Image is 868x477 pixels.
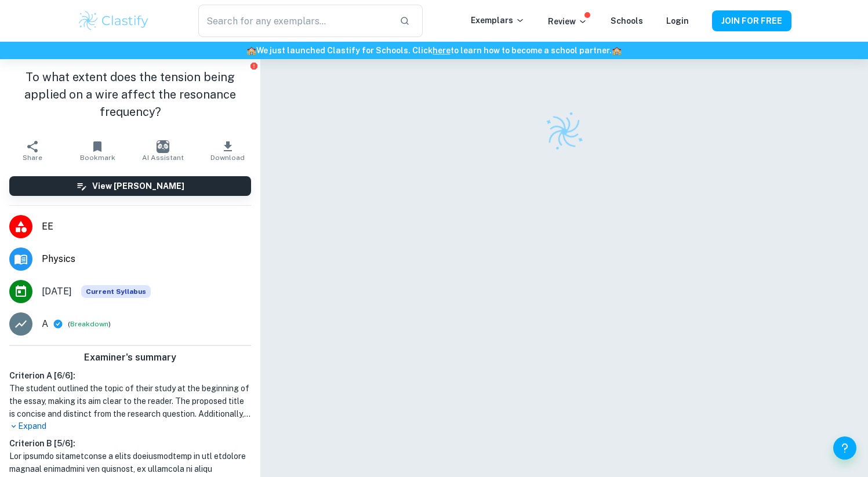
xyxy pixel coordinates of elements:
a: here [433,46,451,55]
span: [DATE] [42,285,72,298]
h6: Criterion B [ 5 / 6 ]: [9,437,251,450]
p: Review [548,15,587,28]
span: Share [23,154,42,162]
button: Help and Feedback [833,436,856,460]
h1: The student outlined the topic of their study at the beginning of the essay, making its aim clear... [9,382,251,420]
h6: We just launched Clastify for Schools. Click to learn how to become a school partner. [2,44,866,57]
span: Download [210,154,245,162]
h6: Examiner's summary [5,351,256,365]
img: Clastify logo [538,105,590,158]
button: Bookmark [65,134,130,167]
h1: To what extent does the tension being applied on a wire affect the resonance frequency? [9,68,251,121]
span: EE [42,220,251,234]
input: Search for any exemplars... [198,5,390,37]
button: View [PERSON_NAME] [9,176,251,196]
p: Expand [9,420,251,432]
img: AI Assistant [157,140,169,153]
span: ( ) [68,319,111,330]
div: This exemplar is based on the current syllabus. Feel free to refer to it for inspiration/ideas wh... [81,285,151,298]
a: Login [666,16,689,26]
p: A [42,317,48,331]
span: 🏫 [246,46,256,55]
span: Physics [42,252,251,266]
span: Current Syllabus [81,285,151,298]
button: Breakdown [70,319,108,329]
h6: Criterion A [ 6 / 6 ]: [9,369,251,382]
h6: View [PERSON_NAME] [92,180,184,192]
button: AI Assistant [130,134,195,167]
span: Bookmark [80,154,115,162]
span: AI Assistant [142,154,184,162]
button: Report issue [249,61,258,70]
img: Clastify logo [77,9,151,32]
button: JOIN FOR FREE [712,10,791,31]
button: Download [195,134,260,167]
span: 🏫 [612,46,622,55]
p: Exemplars [471,14,525,27]
a: Schools [611,16,643,26]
